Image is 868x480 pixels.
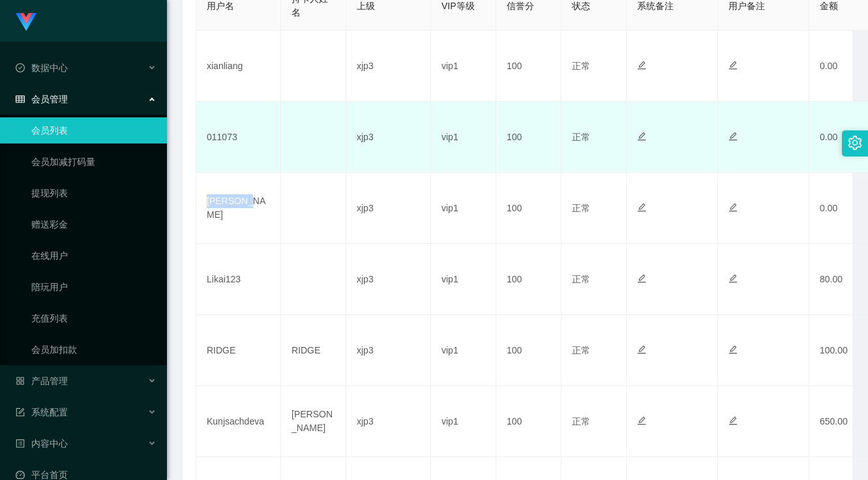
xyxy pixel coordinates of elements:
i: 图标: edit [728,416,738,425]
i: 图标: appstore-o [16,376,25,385]
td: 100 [496,244,561,315]
td: vip1 [431,102,496,173]
td: xjp3 [346,173,431,244]
td: xjp3 [346,244,431,315]
span: 数据中心 [16,63,68,73]
td: vip1 [431,244,496,315]
a: 陪玩用户 [31,274,157,300]
td: Kunjsachdeva [196,386,281,457]
td: Likai123 [196,244,281,315]
td: xjp3 [346,386,431,457]
span: 正常 [572,132,590,142]
span: 金额 [820,1,838,11]
td: 011073 [196,102,281,173]
td: [PERSON_NAME] [281,386,346,457]
i: 图标: edit [728,345,738,354]
span: VIP等级 [441,1,475,11]
a: 会员加减打码量 [31,149,157,175]
span: 信誉分 [507,1,534,11]
a: 会员列表 [31,117,157,143]
span: 用户名 [207,1,234,11]
i: 图标: edit [637,61,646,70]
span: 内容中心 [16,438,68,449]
td: xjp3 [346,31,431,102]
i: 图标: edit [728,203,738,212]
i: 图标: form [16,408,25,417]
td: RIDGE [281,315,346,386]
i: 图标: edit [637,416,646,425]
i: 图标: profile [16,439,25,448]
td: 100 [496,31,561,102]
span: 正常 [572,274,590,284]
a: 赠送彩金 [31,211,157,237]
i: 图标: edit [728,61,738,70]
i: 图标: edit [728,274,738,283]
span: 系统备注 [637,1,674,11]
td: RIDGE [196,315,281,386]
i: 图标: table [16,95,25,104]
td: [PERSON_NAME] [196,173,281,244]
a: 提现列表 [31,180,157,206]
span: 正常 [572,345,590,355]
i: 图标: edit [637,345,646,354]
i: 图标: edit [728,132,738,141]
a: 会员加扣款 [31,337,157,363]
i: 图标: edit [637,132,646,141]
img: logo.9652507e.png [16,13,37,31]
td: 100 [496,173,561,244]
td: vip1 [431,386,496,457]
span: 正常 [572,203,590,213]
i: 图标: setting [848,136,862,150]
td: 100 [496,386,561,457]
td: xianliang [196,31,281,102]
td: xjp3 [346,102,431,173]
a: 充值列表 [31,305,157,331]
span: 正常 [572,61,590,71]
span: 上级 [357,1,375,11]
td: xjp3 [346,315,431,386]
i: 图标: edit [637,203,646,212]
td: 100 [496,315,561,386]
td: 100 [496,102,561,173]
span: 状态 [572,1,590,11]
span: 用户备注 [728,1,765,11]
i: 图标: edit [637,274,646,283]
i: 图标: check-circle-o [16,63,25,72]
span: 正常 [572,416,590,427]
td: vip1 [431,173,496,244]
span: 会员管理 [16,94,68,104]
td: vip1 [431,315,496,386]
td: vip1 [431,31,496,102]
a: 在线用户 [31,243,157,269]
span: 系统配置 [16,407,68,417]
span: 产品管理 [16,376,68,386]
